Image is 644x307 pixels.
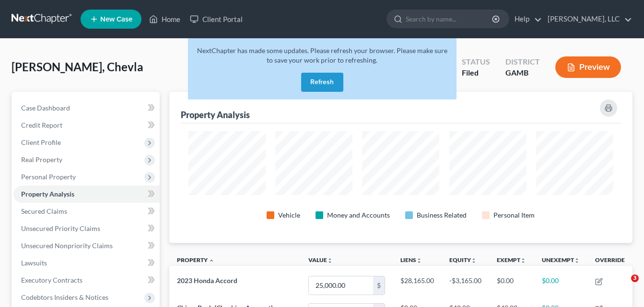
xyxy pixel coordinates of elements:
[177,256,214,263] a: Property expand_less
[555,56,621,78] button: Preview
[21,190,74,198] span: Property Analysis
[308,256,333,263] a: Valueunfold_more
[631,274,639,282] span: 3
[100,16,132,23] span: New Case
[520,258,526,263] i: unfold_more
[497,256,526,263] a: Exemptunfold_more
[505,67,540,78] div: GAMB
[534,272,587,299] td: $0.00
[471,258,477,263] i: unfold_more
[21,104,70,112] span: Case Dashboard
[301,73,343,92] button: Refresh
[510,11,542,28] a: Help
[574,258,580,263] i: unfold_more
[13,203,160,220] a: Secured Claims
[21,121,62,129] span: Credit Report
[587,251,632,272] th: Override
[21,241,113,250] span: Unsecured Nonpriority Claims
[13,186,160,203] a: Property Analysis
[21,224,100,232] span: Unsecured Priority Claims
[393,272,442,299] td: $28,165.00
[278,210,300,220] div: Vehicle
[12,60,143,74] span: [PERSON_NAME], Chevla
[449,256,477,263] a: Equityunfold_more
[462,67,490,78] div: Filed
[21,173,76,181] span: Personal Property
[144,11,185,28] a: Home
[21,155,62,164] span: Real Property
[493,210,535,220] div: Personal Item
[181,109,250,121] div: Property Analysis
[13,237,160,254] a: Unsecured Nonpriority Claims
[197,46,447,64] span: NextChapter has made some updates. Please refresh your browser. Please make sure to save your wor...
[13,117,160,134] a: Credit Report
[21,259,47,267] span: Lawsuits
[442,272,489,299] td: -$3,165.00
[327,210,390,220] div: Money and Accounts
[21,293,108,301] span: Codebtors Insiders & Notices
[13,220,160,237] a: Unsecured Priority Claims
[21,276,82,284] span: Executory Contracts
[543,11,632,28] a: [PERSON_NAME], LLC
[505,56,540,67] div: District
[373,276,385,295] div: $
[400,256,422,263] a: Liensunfold_more
[417,210,467,220] div: Business Related
[13,272,160,289] a: Executory Contracts
[209,258,214,263] i: expand_less
[13,254,160,272] a: Lawsuits
[21,207,67,215] span: Secured Claims
[185,11,247,28] a: Client Portal
[13,99,160,117] a: Case Dashboard
[462,56,490,67] div: Status
[327,258,333,263] i: unfold_more
[542,256,580,263] a: Unexemptunfold_more
[611,274,634,297] iframe: Intercom live chat
[177,276,237,285] span: 2023 Honda Accord
[416,258,422,263] i: unfold_more
[489,272,534,299] td: $0.00
[309,276,373,295] input: 0.00
[406,10,493,28] input: Search by name...
[21,138,61,146] span: Client Profile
